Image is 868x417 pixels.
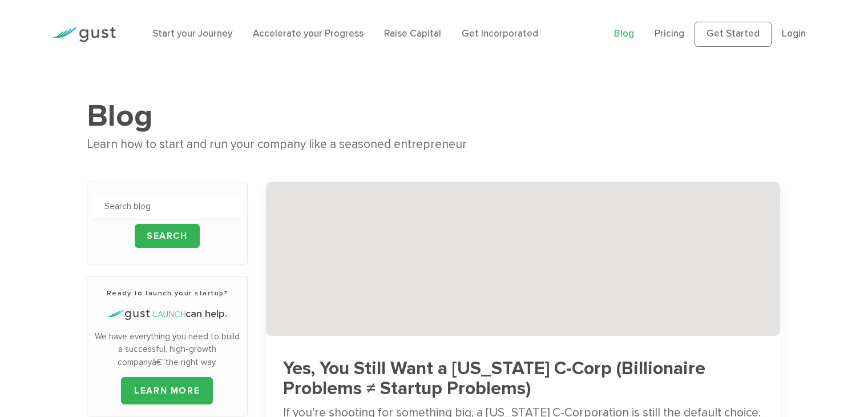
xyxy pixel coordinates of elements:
h3: Yes, You Still Want a [US_STATE] C-Corp (Billionaire Problems ≠ Startup Problems) [283,359,763,399]
a: Get Started [695,22,772,47]
a: Get Incorporated [462,28,538,39]
a: Pricing [655,28,684,39]
h3: Ready to launch your startup? [93,288,241,298]
p: We have everything you need to build a successful, high-growth companyâ€”the right way. [93,330,241,369]
a: Start your Journey [152,28,232,39]
h1: Blog [87,97,781,135]
a: Blog [614,28,634,39]
input: Search [135,224,200,248]
a: LEARN MORE [121,377,213,404]
a: Accelerate your Progress [253,28,364,39]
img: Gust Logo [52,27,116,42]
a: Login [782,28,806,39]
h4: can help. [93,307,241,322]
div: Learn how to start and run your company like a seasoned entrepreneur [87,135,781,154]
a: Raise Capital [384,28,441,39]
input: Search blog [93,194,241,219]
